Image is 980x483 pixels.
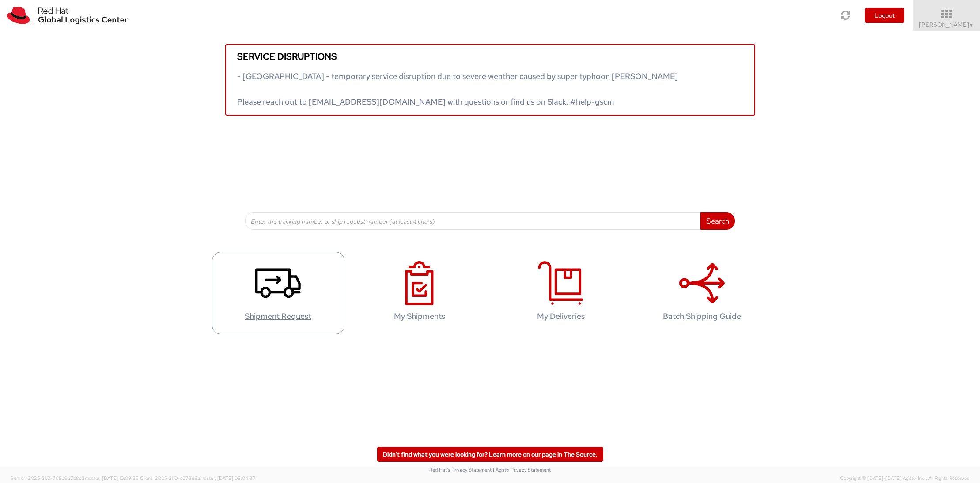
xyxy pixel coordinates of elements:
[865,8,904,23] button: Logout
[245,212,701,230] input: Enter the tracking number or ship request number (at least 4 chars)
[645,312,759,321] h4: Batch Shipping Guide
[237,71,678,107] span: - [GEOGRAPHIC_DATA] - temporary service disruption due to severe weather caused by super typhoon ...
[377,447,603,462] a: Didn't find what you were looking for? Learn more on our page in The Source.
[225,44,755,116] a: Service disruptions - [GEOGRAPHIC_DATA] - temporary service disruption due to severe weather caus...
[919,21,974,29] span: [PERSON_NAME]
[636,252,768,334] a: Batch Shipping Guide
[221,312,335,321] h4: Shipment Request
[11,475,139,481] span: Server: 2025.21.0-769a9a7b8c3
[493,467,551,473] a: | Agistix Privacy Statement
[363,312,477,321] h4: My Shipments
[237,52,743,61] h5: Service disruptions
[504,312,618,321] h4: My Deliveries
[495,252,627,334] a: My Deliveries
[840,475,969,482] span: Copyright © [DATE]-[DATE] Agistix Inc., All Rights Reserved
[212,252,344,334] a: Shipment Request
[353,252,486,334] a: My Shipments
[429,467,492,473] a: Red Hat's Privacy Statement
[85,475,139,481] span: master, [DATE] 10:09:35
[140,475,256,481] span: Client: 2025.21.0-c073d8a
[700,212,735,230] button: Search
[200,475,256,481] span: master, [DATE] 08:04:37
[969,22,974,29] span: ▼
[7,7,128,24] img: rh-logistics-00dfa346123c4ec078e1.svg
